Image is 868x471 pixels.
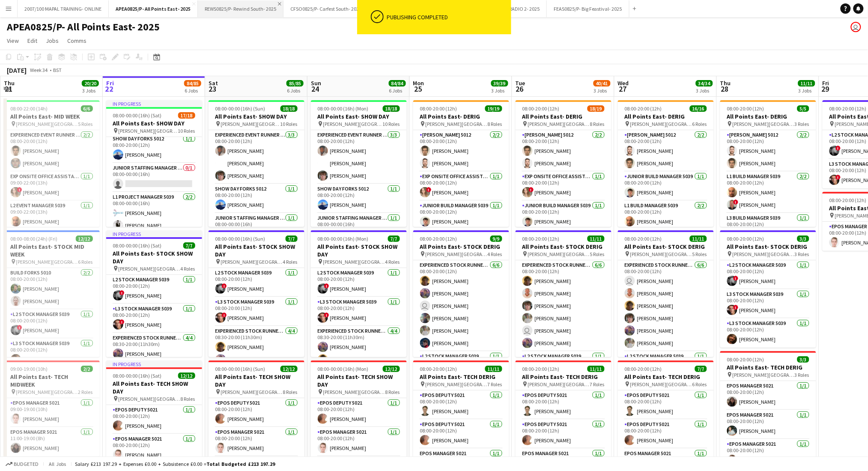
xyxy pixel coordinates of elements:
[183,242,195,249] span: 7/7
[221,259,283,265] span: [PERSON_NAME][GEOGRAPHIC_DATA]
[514,84,525,94] span: 26
[11,235,58,242] span: 08:00-08:00 (24h) (Fri)
[387,13,508,21] div: Publishing completed
[516,100,611,227] app-job-card: 08:00-20:00 (12h)18/19All Points East- DERIG [PERSON_NAME][GEOGRAPHIC_DATA]8 Roles[PERSON_NAME] 5...
[485,105,502,112] span: 19/19
[413,100,509,227] app-job-card: 08:00-20:00 (12h)19/19All Points East- DERIG [PERSON_NAME][GEOGRAPHIC_DATA]8 Roles[PERSON_NAME] 5...
[426,381,488,388] span: [PERSON_NAME][GEOGRAPHIC_DATA]
[617,84,629,94] span: 27
[485,366,502,372] span: 11/11
[3,84,15,94] span: 21
[106,119,202,127] h3: All Points East- SHOW DAY
[105,84,114,94] span: 22
[413,79,424,87] span: Mon
[618,79,629,87] span: Wed
[311,100,407,227] app-job-card: 08:00-00:00 (16h) (Mon)18/18All Points East- SHOW DAY [PERSON_NAME][GEOGRAPHIC_DATA]10 RolesExper...
[516,243,611,250] h3: All Points East- STOCK DERIG
[4,100,100,227] app-job-card: 08:00-22:00 (14h)6/6All Points East- MID WEEK [PERSON_NAME][GEOGRAPHIC_DATA]5 RolesExperienced Ev...
[516,230,611,357] div: 08:00-20:00 (12h)11/11All Points East- STOCK DERIG [PERSON_NAME][GEOGRAPHIC_DATA]5 RolesExperienc...
[727,235,764,242] span: 08:00-20:00 (12h)
[76,235,93,242] span: 12/12
[286,80,304,86] span: 85/85
[720,230,816,348] div: 08:00-20:00 (12h)3/3All Points East- STOCK DERIG [PERSON_NAME][GEOGRAPHIC_DATA]3 RolesL2 Stock Ma...
[618,391,714,420] app-card-role: EPOS Deputy 50211/108:00-20:00 (12h)[PERSON_NAME]
[516,113,611,120] h3: All Points East- DERIG
[618,172,714,201] app-card-role: Junior Build Manager 50391/108:00-20:00 (12h)[PERSON_NAME]
[588,105,605,112] span: 18/19
[14,461,39,467] span: Budgeted
[4,310,100,339] app-card-role: L2 Stock Manager 50391/108:00-20:00 (12h)![PERSON_NAME]
[18,0,109,17] button: 2007/100 MAPAL TRAINING- ONLINE
[4,398,100,427] app-card-role: EPOS Manager 50211/109:00-19:00 (10h)[PERSON_NAME]
[310,84,321,94] span: 24
[283,0,369,17] button: CFSO0825/P- Carfest South- 2025
[4,230,100,357] div: 08:00-08:00 (24h) (Fri)12/12All Points East- STOCK MID WEEK [PERSON_NAME][GEOGRAPHIC_DATA]6 Roles...
[209,213,304,242] app-card-role: Junior Staffing Manager 50391/108:00-00:00 (16h)
[4,243,100,258] h3: All Points East- STOCK MID WEEK
[323,121,383,127] span: [PERSON_NAME][GEOGRAPHIC_DATA]
[311,113,407,120] h3: All Points East- SHOW DAY
[181,265,195,272] span: 4 Roles
[618,100,714,227] div: 08:00-20:00 (12h)16/16All Points East- DERIG [PERSON_NAME][GEOGRAPHIC_DATA]6 Roles[PERSON_NAME] 5...
[733,372,795,378] span: [PERSON_NAME][GEOGRAPHIC_DATA]
[7,37,19,45] span: View
[311,230,407,357] app-job-card: 08:00-00:00 (16h) (Mon)7/7All Points East- STOCK SHOW DAY [PERSON_NAME][GEOGRAPHIC_DATA]4 RolesL2...
[488,251,502,257] span: 4 Roles
[82,80,99,86] span: 20/20
[113,112,162,119] span: 08:00-00:00 (16h) (Sat)
[618,230,714,357] app-job-card: 08:00-20:00 (12h)11/11All Points East- STOCK DERIG [PERSON_NAME][GEOGRAPHIC_DATA]5 RolesExperienc...
[720,351,816,468] div: 08:00-20:00 (12h)3/3All Points East- TECH DERIG [PERSON_NAME][GEOGRAPHIC_DATA]3 RolesEPOS Manager...
[529,187,534,192] span: !
[106,163,202,192] app-card-role: Junior Staffing Manager 50390/108:00-00:00 (16h)
[64,35,90,46] a: Comms
[106,100,202,107] div: In progress
[106,79,114,87] span: Fri
[106,192,202,234] app-card-role: L1 Project Manager 50392/208:00-00:00 (16h)[PERSON_NAME][PERSON_NAME]
[106,230,202,357] app-job-card: In progress08:00-00:00 (16h) (Sat)7/7All Points East- STOCK SHOW DAY [PERSON_NAME][GEOGRAPHIC_DAT...
[4,268,100,310] app-card-role: Build Forks 50102/208:00-20:00 (12h)[PERSON_NAME][PERSON_NAME]
[797,356,809,363] span: 3/3
[222,283,227,289] span: !
[727,105,764,112] span: 08:00-20:00 (12h)
[209,398,304,427] app-card-role: EPOS Deputy 50211/108:00-20:00 (12h)[PERSON_NAME]
[798,80,815,86] span: 11/11
[522,235,560,242] span: 08:00-20:00 (12h)
[528,251,590,257] span: [PERSON_NAME][GEOGRAPHIC_DATA]
[547,0,629,17] button: FEAS0825/P- Big Feastival- 2025
[119,319,125,325] span: !
[222,313,227,318] span: !
[720,364,816,371] h3: All Points East- TECH DERIG
[413,201,509,230] app-card-role: Junior Build Manager 50391/108:00-20:00 (12h)[PERSON_NAME]
[209,427,304,456] app-card-role: EPOS Manager 50211/108:00-20:00 (12h)[PERSON_NAME]
[311,184,407,213] app-card-role: Show Day Forks 50121/108:00-20:00 (12h)[PERSON_NAME]
[324,283,329,289] span: !
[311,427,407,456] app-card-role: EPOS Manager 50211/108:00-20:00 (12h)[PERSON_NAME]
[488,121,502,127] span: 8 Roles
[795,251,809,257] span: 3 Roles
[420,366,457,372] span: 08:00-20:00 (12h)
[318,105,369,112] span: 08:00-00:00 (16h) (Mon)
[106,100,202,227] div: In progress08:00-00:00 (16h) (Sat)17/18All Points East- SHOW DAY [PERSON_NAME][GEOGRAPHIC_DATA]10...
[516,420,611,449] app-card-role: EPOS Deputy 50211/108:00-20:00 (12h)[PERSON_NAME]
[516,172,611,201] app-card-role: Exp Onsite Office Assistant 50121/108:00-20:00 (12h)![PERSON_NAME]
[413,352,509,381] app-card-role: L2 Stock Manager 50391/1
[209,268,304,297] app-card-role: L2 Stock Manager 50391/108:00-20:00 (12h)![PERSON_NAME]
[27,37,37,45] span: Edit
[178,373,195,379] span: 12/12
[733,121,795,127] span: [PERSON_NAME][GEOGRAPHIC_DATA]
[720,213,816,242] app-card-role: L3 Build Manager 50391/108:00-20:00 (12h)
[413,113,509,120] h3: All Points East- DERIG
[720,289,816,319] app-card-role: L3 Stock Manager 50391/108:00-20:00 (12h)![PERSON_NAME]
[720,100,816,227] div: 08:00-20:00 (12h)5/5All Points East- DERIG [PERSON_NAME][GEOGRAPHIC_DATA]3 Roles[PERSON_NAME] 501...
[4,79,15,87] span: Thu
[618,130,714,172] app-card-role: [PERSON_NAME] 50122/208:00-20:00 (12h)[PERSON_NAME][PERSON_NAME]
[516,391,611,420] app-card-role: EPOS Deputy 50211/108:00-20:00 (12h)[PERSON_NAME]
[323,259,385,265] span: [PERSON_NAME][GEOGRAPHIC_DATA]
[113,373,162,379] span: 08:00-00:00 (16h) (Sat)
[81,105,93,112] span: 6/6
[625,235,662,242] span: 08:00-20:00 (12h)
[311,243,407,258] h3: All Points East- STOCK SHOW DAY
[588,235,605,242] span: 11/11
[625,105,662,112] span: 08:00-20:00 (12h)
